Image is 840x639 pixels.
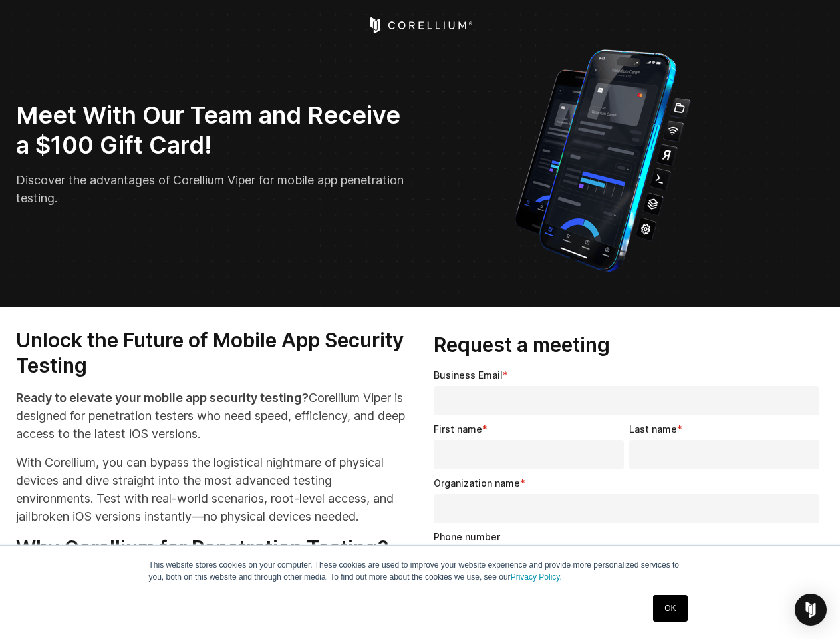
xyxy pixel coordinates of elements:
span: Discover the advantages of Corellium Viper for mobile app penetration testing. [16,173,404,205]
h2: Meet With Our Team and Receive a $100 Gift Card! [16,101,411,160]
a: Corellium Home [367,17,473,33]
h3: Unlock the Future of Mobile App Security Testing [16,328,407,378]
span: Phone number [434,531,500,542]
p: With Corellium, you can bypass the logistical nightmare of physical devices and dive straight int... [16,453,407,525]
strong: Ready to elevate your mobile app security testing? [16,391,309,405]
a: OK [653,595,687,622]
a: Privacy Policy. [511,572,562,582]
img: Corellium_VIPER_Hero_1_1x [503,43,703,275]
span: Organization name [434,477,520,489]
h3: Request a meeting [434,333,825,358]
span: First name [434,423,482,435]
p: This website stores cookies on your computer. These cookies are used to improve your website expe... [149,559,692,583]
span: Last name [629,423,677,435]
span: Business Email [434,369,503,381]
h3: Why Corellium for Penetration Testing? [16,536,407,561]
p: Corellium Viper is designed for penetration testers who need speed, efficiency, and deep access t... [16,389,407,443]
div: Open Intercom Messenger [795,594,827,626]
